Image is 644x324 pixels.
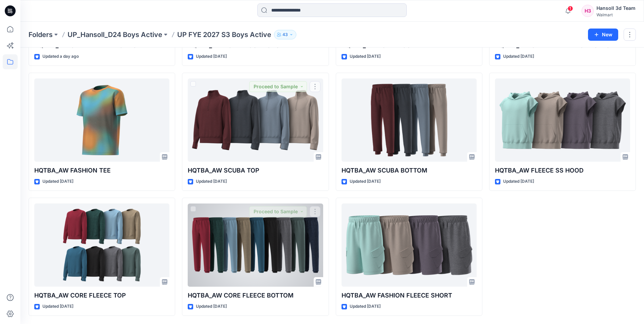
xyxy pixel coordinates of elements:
p: Updated a day ago [42,53,79,60]
p: HQTBA_AW FASHION TEE [34,166,169,175]
a: HQTBA_AW FASHION TEE [34,78,169,162]
p: Updated [DATE] [503,53,534,60]
p: HQTBA_AW CORE FLEECE BOTTOM [188,291,323,300]
p: Updated [DATE] [196,303,227,310]
p: Updated [DATE] [196,178,227,185]
p: Updated [DATE] [42,303,73,310]
p: Updated [DATE] [42,178,73,185]
p: HQTBA_AW SCUBA BOTTOM [342,166,477,175]
a: HQTBA_AW CORE FLEECE BOTTOM [188,203,323,287]
p: Updated [DATE] [350,53,381,60]
p: HQTBA_AW FLEECE SS HOOD [495,166,630,175]
p: Updated [DATE] [503,178,534,185]
p: HQTBA_AW SCUBA TOP [188,166,323,175]
a: HQTBA_AW CORE FLEECE TOP [34,203,169,287]
span: 1 [568,6,573,11]
a: HQTBA_AW FASHION FLEECE SHORT [342,203,477,287]
a: UP_Hansoll_D24 Boys Active [68,30,162,39]
p: Updated [DATE] [196,53,227,60]
a: HQTBA_AW SCUBA TOP [188,78,323,162]
p: Updated [DATE] [350,303,381,310]
button: 43 [274,30,296,39]
div: H3 [582,5,594,17]
p: Updated [DATE] [350,178,381,185]
button: New [588,29,618,41]
p: 43 [282,31,288,38]
div: Hansoll 3d Team [596,4,636,12]
a: Folders [29,30,53,39]
a: HQTBA_AW SCUBA BOTTOM [342,78,477,162]
p: UP FYE 2027 S3 Boys Active [177,30,271,39]
p: HQTBA_AW CORE FLEECE TOP [34,291,169,300]
div: Walmart [596,12,636,17]
a: HQTBA_AW FLEECE SS HOOD [495,78,630,162]
p: HQTBA_AW FASHION FLEECE SHORT [342,291,477,300]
